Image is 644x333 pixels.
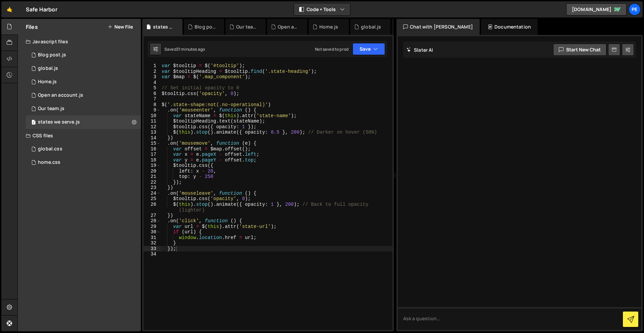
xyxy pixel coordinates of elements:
[144,157,161,163] div: 18
[144,196,161,202] div: 25
[144,152,161,157] div: 17
[361,23,381,30] div: global.js
[38,65,58,72] div: global.js
[144,213,161,219] div: 27
[38,159,60,165] div: home.css
[38,52,66,58] div: Blog post.js
[144,135,161,141] div: 14
[144,185,161,191] div: 23
[195,23,216,30] div: Blog post.js
[315,46,348,52] div: Not saved to prod
[481,19,538,35] div: Documentation
[38,106,64,112] div: Our team.js
[144,69,161,75] div: 2
[278,23,299,30] div: Open an account.js
[353,43,385,55] button: Save
[236,23,258,30] div: Our team.js
[407,47,433,53] h2: Slater AI
[566,3,627,15] a: [DOMAIN_NAME]
[144,224,161,230] div: 29
[164,46,205,52] div: Saved
[32,120,36,126] span: 1
[26,5,57,13] div: Safe Harbor
[38,79,57,85] div: Home.js
[144,169,161,174] div: 20
[396,19,480,35] div: Chat with [PERSON_NAME]
[26,142,141,156] div: 16385/45328.css
[144,85,161,91] div: 5
[144,163,161,169] div: 19
[38,92,83,98] div: Open an account.js
[144,146,161,152] div: 16
[26,48,141,62] div: 16385/45865.js
[1,1,18,17] a: 🤙
[144,218,161,224] div: 28
[144,174,161,180] div: 21
[294,3,350,15] button: Code + Tools
[144,240,161,246] div: 32
[553,44,606,56] button: Start new chat
[144,80,161,86] div: 4
[26,89,141,102] div: 16385/45136.js
[144,202,161,213] div: 26
[26,102,141,115] div: 16385/45046.js
[144,96,161,102] div: 7
[18,35,141,48] div: Javascript files
[153,23,174,30] div: states we serve.js
[26,75,141,89] div: 16385/44326.js
[144,180,161,185] div: 22
[144,251,161,257] div: 34
[108,24,133,30] button: New File
[26,62,141,75] div: 16385/45478.js
[144,130,161,135] div: 13
[26,156,141,169] div: 16385/45146.css
[38,119,80,125] div: states we serve.js
[144,102,161,108] div: 8
[26,115,141,129] div: 16385/45995.js
[144,235,161,241] div: 31
[144,91,161,97] div: 6
[144,74,161,80] div: 3
[144,246,161,252] div: 33
[26,23,38,31] h2: Files
[629,3,641,15] a: Pe
[144,141,161,146] div: 15
[38,146,62,152] div: global.css
[176,46,205,52] div: 31 minutes ago
[144,124,161,130] div: 12
[144,107,161,113] div: 9
[144,191,161,196] div: 24
[18,129,141,142] div: CSS files
[144,229,161,235] div: 30
[144,63,161,69] div: 1
[144,118,161,124] div: 11
[319,23,338,30] div: Home.js
[144,113,161,119] div: 10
